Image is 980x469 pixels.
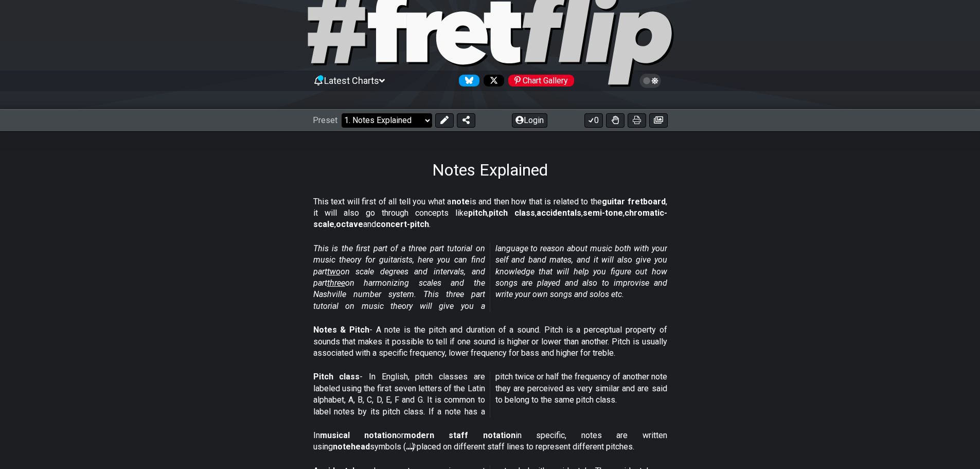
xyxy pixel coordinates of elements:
[313,324,667,359] p: - A note is the pitch and duration of a sound. Pitch is a perceptual property of sounds that make...
[336,219,363,229] strong: octave
[313,196,667,231] p: This text will first of all tell you what a is and then how that is related to the , it will also...
[508,75,574,86] div: Chart Gallery
[376,219,429,229] strong: concert-pitch
[313,372,360,381] strong: Pitch class
[512,113,547,128] button: Login
[327,278,345,288] span: three
[432,160,548,180] h1: Notes Explained
[457,113,475,128] button: Share Preset
[452,197,470,206] strong: note
[504,75,574,86] a: #fretflip at Pinterest
[649,113,668,128] button: Create image
[435,113,454,128] button: Edit Preset
[313,430,667,453] p: In or in specific, notes are written using symbols (𝅝 𝅗𝅥 𝅘𝅥 𝅘𝅥𝅮) placed on different staff lines to r...
[313,371,667,418] p: - In English, pitch classes are labeled using the first seven letters of the Latin alphabet, A, B...
[645,76,656,85] span: Toggle light / dark theme
[342,113,432,128] select: Preset
[327,267,341,276] span: two
[333,442,370,451] strong: notehead
[583,208,623,218] strong: semi-tone
[628,113,646,128] button: Print
[313,325,369,335] strong: Notes & Pitch
[602,197,666,206] strong: guitar fretboard
[313,244,667,311] em: This is the first part of a three part tutorial on music theory for guitarists, here you can find...
[320,430,397,440] strong: musical notation
[537,208,581,218] strong: accidentals
[404,430,515,440] strong: modern staff notation
[479,75,504,86] a: Follow #fretflip at X
[606,113,625,128] button: Toggle Dexterity for all fretkits
[313,115,337,125] span: Preset
[584,113,603,128] button: 0
[489,208,535,218] strong: pitch class
[468,208,487,218] strong: pitch
[455,75,479,86] a: Follow #fretflip at Bluesky
[324,75,379,86] span: Latest Charts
